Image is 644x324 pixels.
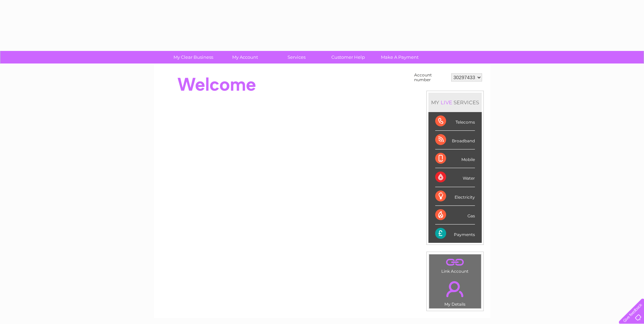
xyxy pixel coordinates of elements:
div: Payments [435,224,475,243]
div: Electricity [435,187,475,206]
a: Make A Payment [372,51,428,64]
td: My Details [429,275,481,309]
div: Mobile [435,149,475,168]
a: . [431,256,479,268]
a: . [431,277,479,301]
td: Account number [412,71,449,84]
a: Customer Help [320,51,376,64]
a: Services [269,51,325,64]
div: MY SERVICES [428,93,482,112]
a: My Account [217,51,273,64]
div: Broadband [435,131,475,149]
div: Gas [435,206,475,224]
div: LIVE [439,99,454,106]
td: Link Account [429,254,481,275]
div: Telecoms [435,112,475,131]
div: Water [435,168,475,187]
a: My Clear Business [165,51,221,64]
